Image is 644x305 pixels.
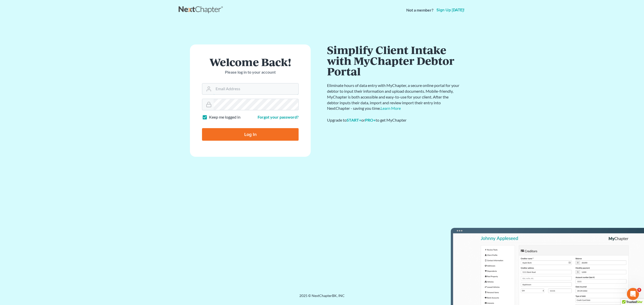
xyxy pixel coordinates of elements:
[435,8,465,12] a: Sign up [DATE]!
[327,83,460,111] p: Eliminate hours of data entry with MyChapter, a secure online portal for your debtor to input the...
[202,69,299,75] p: Please log in to your account
[327,44,460,77] h1: Simplify Client Intake with MyChapter Debtor Portal
[627,288,639,300] iframe: Intercom live chat
[637,288,641,292] span: 5
[202,57,299,67] h1: Welcome Back!
[406,7,433,13] strong: Not a member?
[347,118,361,122] a: START+
[209,114,240,120] label: Keep me logged in
[327,117,460,123] div: Upgrade to or to get MyChapter
[258,115,299,119] a: Forgot your password?
[381,106,401,111] a: Learn More
[214,83,298,94] input: Email Address
[179,293,465,302] div: 2025 © NextChapterBK, INC
[365,118,376,122] a: PRO+
[202,128,299,141] input: Log In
